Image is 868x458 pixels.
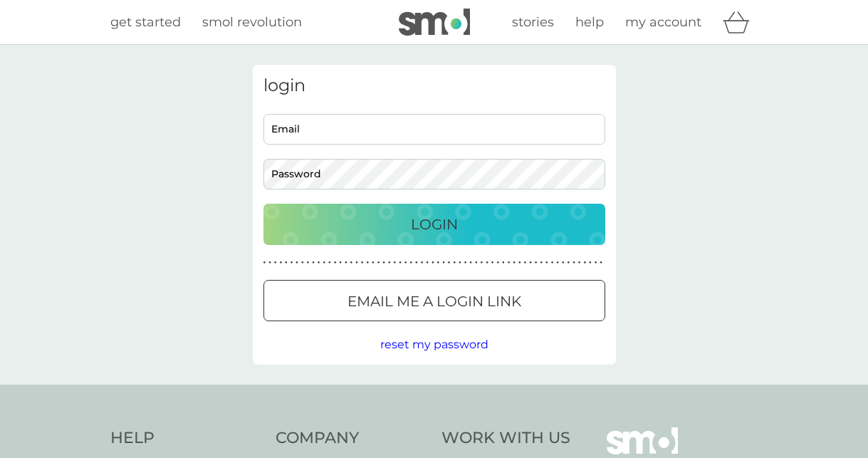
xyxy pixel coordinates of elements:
[529,259,532,266] p: ●
[110,12,181,33] a: get started
[399,9,470,36] img: smol
[399,259,402,266] p: ●
[377,259,380,266] p: ●
[263,259,266,266] p: ●
[441,427,570,449] h4: Work With Us
[274,259,277,266] p: ●
[426,259,429,266] p: ●
[421,259,424,266] p: ●
[361,259,364,266] p: ●
[595,259,597,266] p: ●
[442,259,445,266] p: ●
[502,259,505,266] p: ●
[475,259,478,266] p: ●
[459,259,461,266] p: ●
[301,259,304,266] p: ●
[263,204,605,245] button: Login
[512,12,554,33] a: stories
[568,259,570,266] p: ●
[535,259,538,266] p: ●
[323,259,325,266] p: ●
[578,259,581,266] p: ●
[572,259,575,266] p: ●
[345,259,347,266] p: ●
[380,338,488,351] span: reset my password
[380,335,488,354] button: reset my password
[110,14,181,30] span: get started
[453,259,456,266] p: ●
[469,259,472,266] p: ●
[291,259,293,266] p: ●
[545,259,548,266] p: ●
[575,14,604,30] span: help
[518,259,521,266] p: ●
[540,259,543,266] p: ●
[551,259,554,266] p: ●
[285,259,288,266] p: ●
[437,259,440,266] p: ●
[508,259,511,266] p: ●
[263,280,605,321] button: Email me a login link
[307,259,310,266] p: ●
[409,259,412,266] p: ●
[334,259,337,266] p: ●
[276,427,427,449] h4: Company
[350,259,353,266] p: ●
[723,8,758,36] div: basket
[263,76,605,96] h3: login
[388,259,391,266] p: ●
[600,259,602,266] p: ●
[202,12,302,33] a: smol revolution
[491,259,494,266] p: ●
[328,259,331,266] p: ●
[512,14,554,30] span: stories
[382,259,385,266] p: ●
[513,259,516,266] p: ●
[562,259,565,266] p: ●
[355,259,358,266] p: ●
[339,259,342,266] p: ●
[312,259,315,266] p: ●
[366,259,369,266] p: ●
[432,259,434,266] p: ●
[583,259,586,266] p: ●
[556,259,559,266] p: ●
[625,14,701,30] span: my account
[448,259,451,266] p: ●
[279,259,282,266] p: ●
[318,259,320,266] p: ●
[202,14,302,30] span: smol revolution
[394,259,397,266] p: ●
[415,259,418,266] p: ●
[268,259,271,266] p: ●
[404,259,407,266] p: ●
[481,259,483,266] p: ●
[496,259,499,266] p: ●
[464,259,467,266] p: ●
[589,259,592,266] p: ●
[372,259,375,266] p: ●
[110,427,262,449] h4: Help
[296,259,298,266] p: ●
[625,12,701,33] a: my account
[486,259,488,266] p: ●
[411,213,458,236] p: Login
[347,290,521,313] p: Email me a login link
[524,259,527,266] p: ●
[575,12,604,33] a: help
